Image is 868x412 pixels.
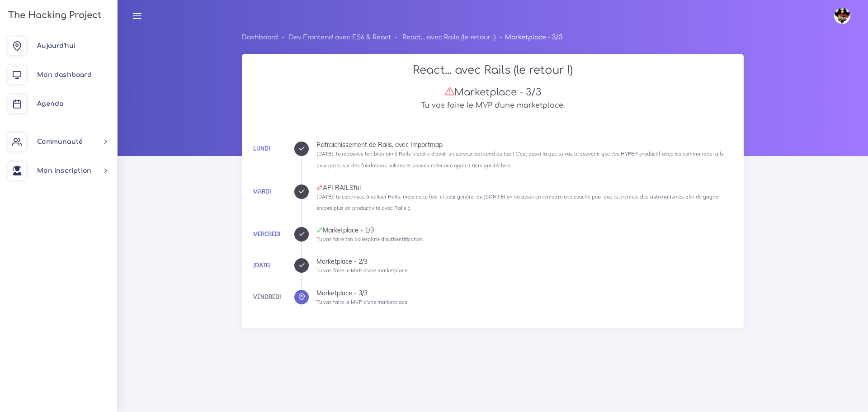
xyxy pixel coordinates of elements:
div: Rafraichissement de Rails, avec Importmap [316,142,734,148]
li: Marketplace - 3/3 [496,32,562,43]
small: Tu vas faire le MVP d'une marketplace. [316,299,409,305]
h5: Tu vas faire le MVP d'une marketplace. [251,101,734,110]
a: Mercredi [253,231,280,237]
small: [DATE], tu continues à utiliser Rails, mais cette fois-ci pour générer du JSON ! Et on va aussi e... [316,194,720,211]
img: avatar [834,8,850,24]
small: [DATE], tu retrouves ton bien aimé Rails histoire d'avoir un serveur backend au top ! C'est aussi... [316,151,724,168]
div: Marketplace - 1/3 [316,227,734,233]
span: Communauté [37,138,83,145]
a: [DATE] [253,262,271,269]
span: Agenda [37,100,63,107]
a: React... avec Rails (le retour !) [402,34,496,41]
a: Lundi [253,145,270,152]
h2: React... avec Rails (le retour !) [251,64,734,77]
div: Marketplace - 2/3 [316,258,734,265]
span: Aujourd'hui [37,43,75,49]
h3: Marketplace - 3/3 [251,86,734,98]
h3: The Hacking Project [5,10,101,20]
div: API RAILSful [316,185,734,191]
small: Tu vas faire ton boilerplate d'authentification. [316,236,424,242]
a: Dashboard [242,34,278,41]
div: Marketplace - 3/3 [316,290,734,296]
span: Mon inscription [37,167,91,174]
span: Mon dashboard [37,71,92,78]
a: Dev Frontend avec ES6 & React [289,34,391,41]
small: Tu vas faire le MVP d'une marketplace. [316,267,409,274]
a: Mardi [253,188,271,195]
div: Vendredi [253,292,281,302]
